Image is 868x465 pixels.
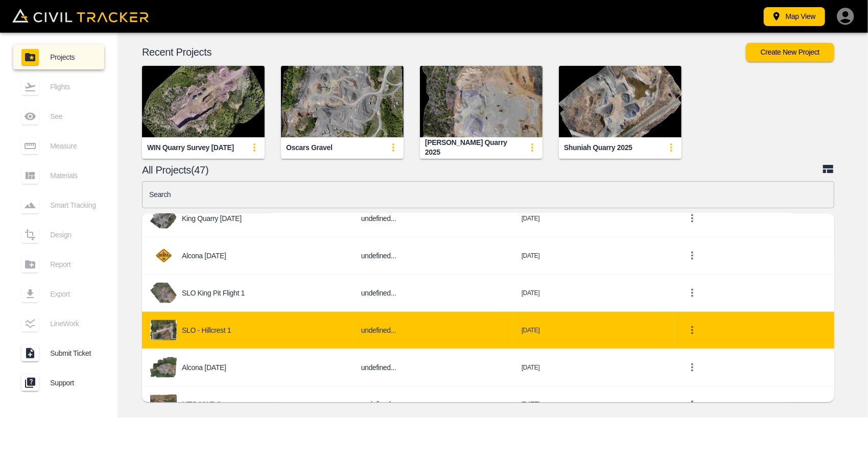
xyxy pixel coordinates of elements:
[150,357,177,378] img: project-image
[383,137,404,158] button: update-card-details
[150,246,177,266] img: project-image
[142,166,822,174] p: All Projects(47)
[361,324,505,337] h6: undefined...
[142,48,746,56] p: Recent Projects
[764,7,825,26] button: Map View
[513,349,674,386] td: [DATE]
[513,237,674,275] td: [DATE]
[182,214,242,223] p: King Quarry [DATE]
[13,341,104,365] a: Submit Ticket
[361,250,505,262] h6: undefined...
[513,200,674,237] td: [DATE]
[50,349,96,357] span: Submit Ticket
[150,320,177,340] img: project-image
[13,45,104,69] a: Projects
[513,386,674,424] td: [DATE]
[142,66,265,137] img: WIN Quarry Survey August 26 2025
[564,143,632,153] div: Shuniah Quarry 2025
[559,66,682,137] img: Shuniah Quarry 2025
[182,326,231,334] p: SLO - Hillcrest 1
[420,66,543,137] img: BJ Kapush Quarry 2025
[361,361,505,374] h6: undefined...
[361,212,505,225] h6: undefined...
[150,283,177,303] img: project-image
[182,289,245,297] p: SLO King Pit Flight 1
[522,137,543,158] button: update-card-details
[13,371,104,395] a: Support
[361,287,505,300] h6: undefined...
[361,399,505,411] h6: undefined...
[150,208,177,229] img: project-image
[182,363,226,372] p: Alcona [DATE]
[661,137,682,158] button: update-card-details
[147,143,234,153] div: WIN Quarry Survey [DATE]
[244,137,265,158] button: update-card-details
[746,43,834,62] button: Create New Project
[286,143,333,153] div: Oscars Gravel
[281,66,404,137] img: Oscars Gravel
[150,395,177,415] img: project-image
[50,53,96,61] span: Projects
[182,401,221,409] p: MTO NWB 2
[12,9,149,23] img: Civil Tracker
[425,138,522,157] div: [PERSON_NAME] Quarry 2025
[182,252,226,260] p: Alcona [DATE]
[513,312,674,349] td: [DATE]
[513,275,674,312] td: [DATE]
[50,379,96,387] span: Support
